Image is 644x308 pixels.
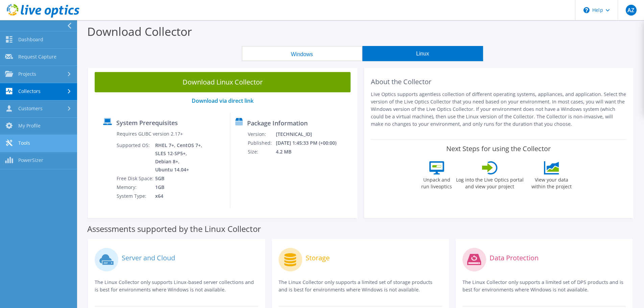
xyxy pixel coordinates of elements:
[247,120,308,126] label: Package Information
[116,141,155,174] td: Supported OS:
[247,139,276,147] td: Published:
[527,174,576,190] label: View your data within the project
[155,183,204,192] td: 1GB
[626,5,637,16] span: AZ
[247,147,276,156] td: Size:
[155,141,204,174] td: RHEL 7+, CentOS 7+, SLES 12-SP5+, Debian 8+, Ubuntu 14.04+
[155,192,204,200] td: x64
[306,255,330,261] label: Storage
[446,145,551,153] label: Next Steps for using the Collector
[116,174,155,183] td: Free Disk Space:
[362,46,483,61] button: Linux
[421,174,452,190] label: Unpack and run liveoptics
[276,139,345,147] td: [DATE] 1:45:33 PM (+00:00)
[116,192,155,200] td: System Type:
[371,78,627,86] h2: About the Collector
[116,183,155,192] td: Memory:
[462,279,626,293] p: The Linux Collector only supports a limited set of DPS products and is best for environments wher...
[192,97,254,104] a: Download via direct link
[87,226,261,232] label: Assessments supported by the Linux Collector
[276,147,345,156] td: 4.2 MB
[583,7,590,13] svg: \n
[95,72,351,92] a: Download Linux Collector
[117,131,183,137] label: Requires GLIBC version 2.17+
[276,130,345,139] td: [TECHNICAL_ID]
[371,91,627,128] p: Live Optics supports agentless collection of different operating systems, appliances, and applica...
[95,279,258,293] p: The Linux Collector only supports Linux-based server collections and is best for environments whe...
[279,279,442,293] p: The Linux Collector only supports a limited set of storage products and is best for environments ...
[155,174,204,183] td: 5GB
[122,255,175,261] label: Server and Cloud
[242,46,362,61] button: Windows
[87,24,192,39] label: Download Collector
[247,130,276,139] td: Version:
[456,174,524,190] label: Log into the Live Optics portal and view your project
[116,119,178,126] label: System Prerequisites
[490,255,539,261] label: Data Protection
